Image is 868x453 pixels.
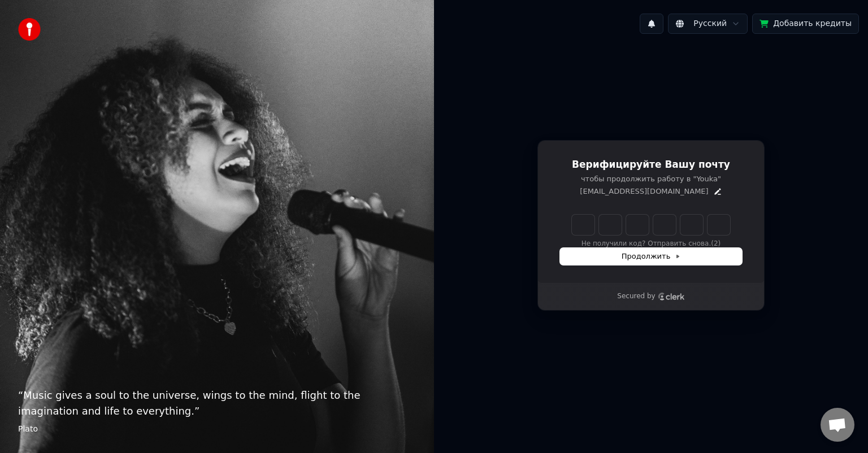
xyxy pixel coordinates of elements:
[18,387,416,419] p: “ Music gives a soul to the universe, wings to the mind, flight to the imagination and life to ev...
[617,292,655,301] p: Secured by
[580,186,708,197] p: [EMAIL_ADDRESS][DOMAIN_NAME]
[572,215,730,235] input: Enter verification code
[658,293,685,300] a: Clerk logo
[18,18,41,41] img: youka
[18,424,416,435] footer: Plato
[821,408,854,442] a: Открытый чат
[560,174,742,184] p: чтобы продолжить работу в "Youka"
[713,187,722,196] button: Edit
[560,248,742,265] button: Продолжить
[560,158,742,172] h1: Верифицируйте Вашу почту
[622,251,681,262] span: Продолжить
[752,14,859,34] button: Добавить кредиты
